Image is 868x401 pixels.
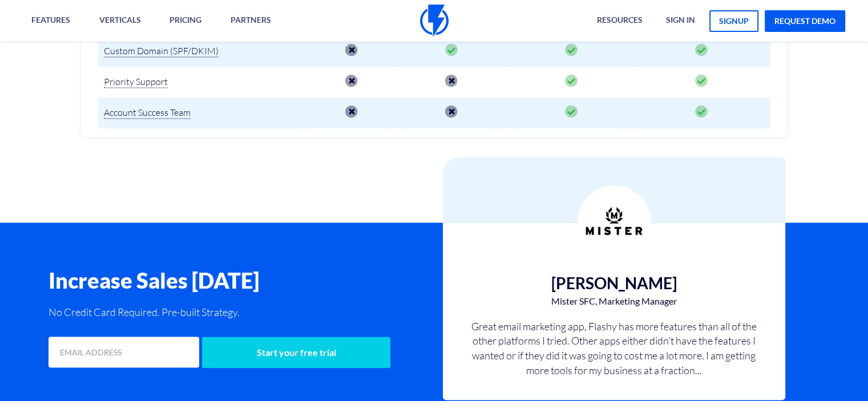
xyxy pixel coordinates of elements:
input: Start your free trial [202,337,390,368]
input: EMAIL ADDRESS [49,337,199,367]
img: Feedback [577,185,651,260]
h3: [PERSON_NAME] [466,274,762,291]
span: Account Success Team [104,107,191,119]
a: signup [709,10,758,32]
a: request demo [765,10,845,32]
p: Great email marketing app, Flashy has more features than all of the other platforms I tried. Othe... [466,319,762,378]
h2: Increase Sales [DATE] [49,268,426,292]
span: Custom Domain (SPF/DKIM) [104,45,219,57]
span: Mister SFC, Marketing Manager [466,294,762,307]
span: Priority Support [104,76,168,88]
p: No Credit Card Required. Pre-built Strategy. [49,303,426,319]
